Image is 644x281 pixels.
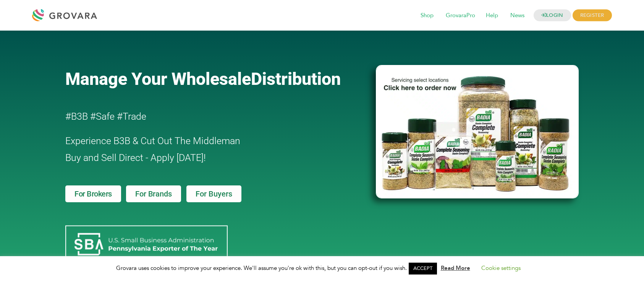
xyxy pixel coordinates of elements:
[74,190,112,198] span: For Brokers
[415,8,439,23] span: Shop
[116,264,528,272] span: Grovara uses cookies to improve your experience. We'll assume you're ok with this, but you can op...
[573,10,612,21] span: REGISTER
[415,11,439,20] a: Shop
[65,152,206,163] span: Buy and Sell Direct - Apply [DATE]!
[481,8,503,23] span: Help
[65,69,251,89] span: Manage Your Wholesale
[481,11,503,20] a: Help
[251,69,341,89] span: Distribution
[441,264,470,272] a: Read More
[135,190,172,198] span: For Brands
[65,69,363,89] a: Manage Your WholesaleDistribution
[186,185,241,202] a: For Buyers
[65,108,332,125] h2: #B3B #Safe #Trade
[126,185,181,202] a: For Brands
[65,135,240,146] span: Experience B3B & Cut Out The Middleman
[505,8,530,23] span: News
[505,11,530,20] a: News
[481,264,521,272] a: Cookie settings
[440,11,481,20] a: GrovaraPro
[440,8,481,23] span: GrovaraPro
[65,185,121,202] a: For Brokers
[409,263,437,275] a: ACCEPT
[196,190,232,198] span: For Buyers
[534,10,571,21] a: LOGIN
